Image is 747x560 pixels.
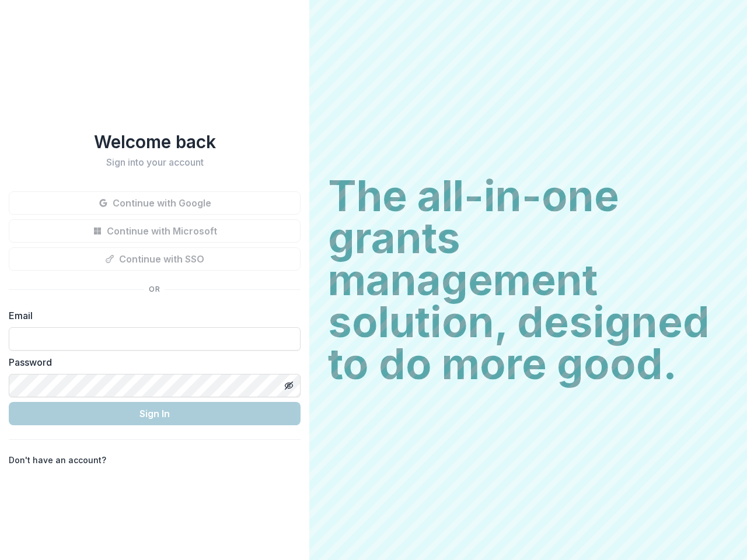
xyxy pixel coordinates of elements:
[9,131,301,152] h1: Welcome back
[9,309,294,323] label: Email
[9,157,301,168] h2: Sign into your account
[9,402,301,425] button: Sign In
[9,247,301,271] button: Continue with SSO
[9,355,294,369] label: Password
[280,376,298,395] button: Toggle password visibility
[9,454,106,466] p: Don't have an account?
[9,219,301,243] button: Continue with Microsoft
[9,191,301,215] button: Continue with Google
